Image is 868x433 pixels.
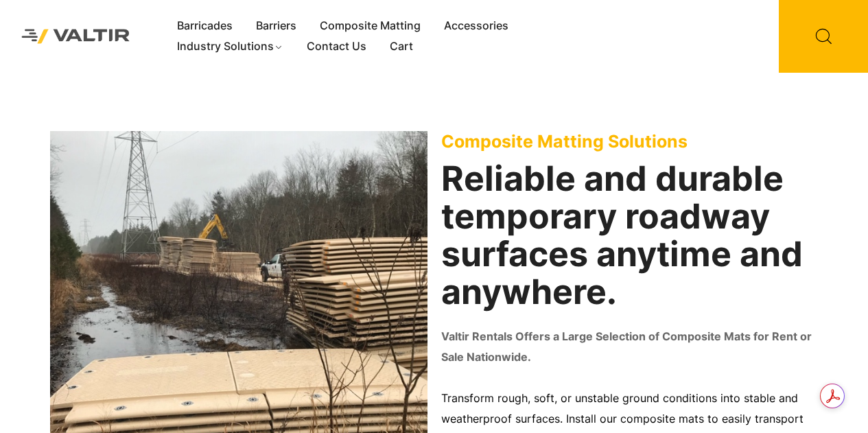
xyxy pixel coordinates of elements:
[165,16,244,36] a: Barricades
[441,327,819,368] p: Valtir Rentals Offers a Large Selection of Composite Mats for Rent or Sale Nationwide.
[432,16,520,36] a: Accessories
[295,36,378,57] a: Contact Us
[244,16,308,36] a: Barriers
[308,16,432,36] a: Composite Matting
[10,18,141,55] img: Valtir Rentals
[441,131,819,152] p: Composite Matting Solutions
[378,36,425,57] a: Cart
[441,160,819,311] h2: Reliable and durable temporary roadway surfaces anytime and anywhere.
[165,36,295,57] a: Industry Solutions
